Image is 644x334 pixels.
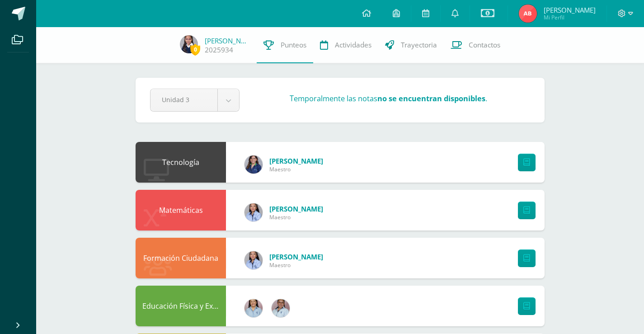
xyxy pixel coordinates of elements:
[136,238,226,278] div: Formación Ciudadana
[244,251,263,269] img: cd70970ff989681eb4d9716f04c67d2c.png
[544,5,596,14] span: [PERSON_NAME]
[244,203,263,221] img: cd70970ff989681eb4d9716f04c67d2c.png
[150,89,239,111] a: Unidad 3
[269,261,323,269] span: Maestro
[469,40,500,50] span: Contactos
[269,213,323,221] span: Maestro
[162,89,206,110] span: Unidad 3
[544,14,596,21] span: Mi Perfil
[335,40,371,50] span: Actividades
[290,94,487,103] h3: Temporalmente las notas .
[136,190,226,231] div: Matemáticas
[269,252,323,261] span: [PERSON_NAME]
[401,40,437,50] span: Trayectoria
[313,27,378,63] a: Actividades
[205,45,233,55] a: 2025934
[136,286,226,326] div: Educación Física y Expresión Corporal
[269,165,323,173] span: Maestro
[519,5,537,23] img: fb91847b5dc189ef280973811f68182c.png
[269,156,323,165] span: [PERSON_NAME]
[244,299,263,317] img: dc674997e74fffa5930a5c3b490745a5.png
[269,204,323,213] span: [PERSON_NAME]
[190,44,200,55] span: 0
[377,94,485,103] strong: no se encuentran disponibles
[244,155,263,174] img: b0665736e873a557294c510bd695d656.png
[378,27,444,63] a: Trayectoria
[272,299,290,317] img: 913d032c62bf5869bb5737361d3f627b.png
[136,142,226,183] div: Tecnología
[257,27,313,63] a: Punteos
[444,27,507,63] a: Contactos
[281,40,306,50] span: Punteos
[205,36,250,45] a: [PERSON_NAME]
[180,35,198,53] img: 48ebd2372139c62fc91f3db64f279f84.png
